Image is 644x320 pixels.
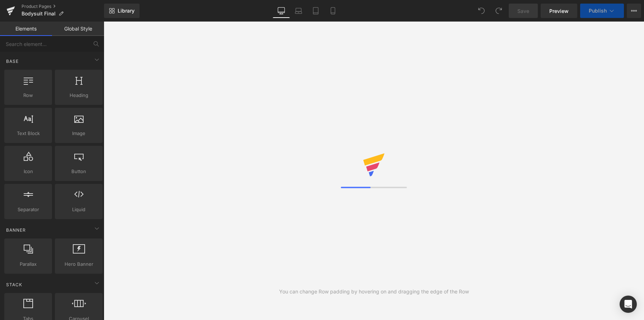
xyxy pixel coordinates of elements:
button: Redo [492,4,506,18]
span: Banner [5,227,27,233]
span: Icon [6,168,50,175]
span: Hero Banner [57,260,100,268]
button: Undo [474,4,489,18]
span: Preview [549,7,569,15]
a: New Library [104,4,140,18]
span: Stack [5,281,23,288]
button: Publish [580,4,624,18]
span: Separator [6,206,50,213]
a: Mobile [324,4,342,18]
span: Heading [57,92,100,99]
span: Parallax [6,260,50,268]
a: Product Pages [22,4,104,9]
span: Publish [589,8,607,14]
span: Base [5,58,19,65]
a: Global Style [52,22,104,36]
a: Desktop [273,4,290,18]
a: Tablet [307,4,324,18]
a: Preview [541,4,577,18]
span: Button [57,168,100,175]
span: Bodysuit Final [22,11,56,17]
span: Save [517,7,529,15]
a: Laptop [290,4,307,18]
div: You can change Row padding by hovering on and dragging the edge of the Row [279,288,469,296]
div: Open Intercom Messenger [620,296,637,313]
button: More [627,4,641,18]
span: Text Block [6,130,50,137]
span: Row [6,92,50,99]
span: Liquid [57,206,100,213]
span: Image [57,130,100,137]
span: Library [118,8,135,14]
